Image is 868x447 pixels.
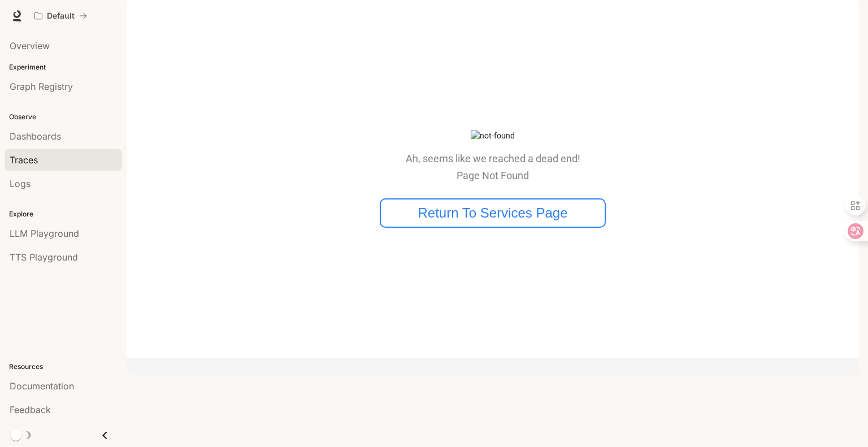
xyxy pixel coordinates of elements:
img: not-found [471,130,515,142]
p: Default [47,11,75,21]
p: Ah, seems like we reached a dead end! [406,153,580,164]
p: Page Not Found [406,170,580,181]
button: Return To Services Page [380,198,606,228]
button: All workspaces [29,5,92,27]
